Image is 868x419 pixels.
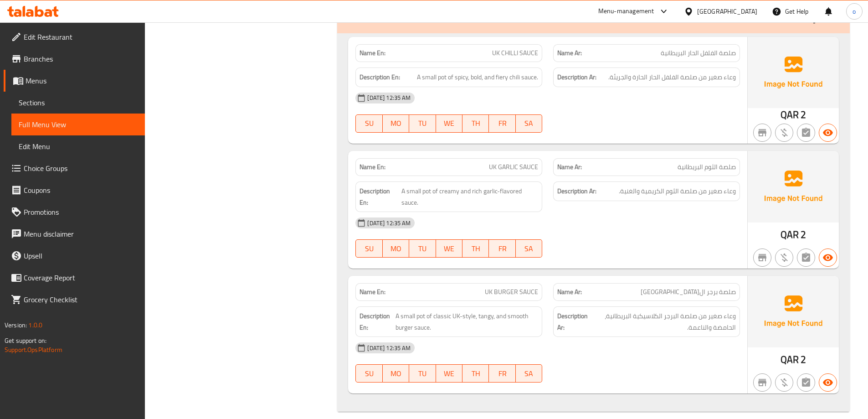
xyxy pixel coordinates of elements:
span: 2 [801,226,806,243]
button: TU [409,364,436,383]
span: Grocery Checklist [24,294,138,305]
span: وعاء صغير من صلصة الفلفل الحار الحارة والجريئة. [608,72,736,83]
span: TH [466,367,485,380]
button: MO [383,239,409,258]
span: صلصة برجر ال[GEOGRAPHIC_DATA] [641,287,736,297]
span: Full Menu View [19,119,138,130]
span: Choice Groups [24,163,138,174]
button: TH [462,239,489,258]
span: TH [466,242,485,255]
span: MO [386,117,406,130]
button: SA [516,364,542,383]
span: QAR [781,351,799,368]
span: [DATE] 12:35 AM [364,219,414,228]
p: صوصات المملكة المتحدة [733,13,822,24]
a: Coverage Report [4,267,145,289]
button: Available [819,248,837,267]
button: TU [409,239,436,258]
button: Available [819,124,837,142]
strong: Name En: [360,287,385,297]
strong: Name En: [360,162,385,172]
a: Edit Menu [11,135,145,157]
span: MO [386,242,406,255]
span: 2 [801,106,806,124]
button: WE [436,364,462,383]
button: FR [489,364,515,383]
span: 1.0.0 [28,319,42,331]
button: Not branch specific item [753,248,771,267]
span: UK GARLIC SAUCE [489,162,538,172]
a: Menu disclaimer [4,223,145,245]
button: WE [436,114,462,133]
strong: Name Ar: [557,287,582,297]
span: QAR [781,106,799,124]
strong: Description En: [360,72,400,83]
button: Purchased item [775,124,793,142]
span: Upsell [24,250,138,261]
button: Not has choices [797,124,815,142]
span: Sections [19,97,138,108]
button: Available [819,373,837,392]
a: Promotions [4,201,145,223]
span: Menu disclaimer [24,228,138,239]
span: A small pot of classic UK-style, tangy, and smooth burger sauce. [395,310,538,333]
strong: Description Ar: [557,72,596,83]
span: Promotions [24,207,138,217]
strong: Description Ar: [557,310,589,333]
strong: Description En: [360,310,394,333]
button: SU [355,364,382,383]
span: وعاء صغير من صلصة الثوم الكريمية والغنية. [619,186,736,197]
span: SU [360,117,379,130]
a: Edit Restaurant [4,26,145,48]
a: Choice Groups [4,157,145,179]
button: Not has choices [797,373,815,392]
button: TH [462,364,489,383]
span: Coverage Report [24,272,138,283]
img: Ae5nvW7+0k+MAAAAAElFTkSuQmCC [748,151,839,222]
button: SA [516,114,542,133]
strong: Name Ar: [557,162,582,172]
span: UK BURGER SAUCE [485,287,538,297]
div: [GEOGRAPHIC_DATA] [697,6,757,16]
span: Branches [24,53,138,64]
strong: Name Ar: [557,48,582,58]
span: [DATE] 12:35 AM [364,93,414,102]
span: Edit Restaurant [24,31,138,42]
button: FR [489,114,515,133]
span: Get support on: [5,335,46,347]
span: SU [360,242,379,255]
button: SU [355,239,382,258]
a: Grocery Checklist [4,289,145,310]
span: SA [519,242,539,255]
span: WE [440,242,459,255]
img: Ae5nvW7+0k+MAAAAAElFTkSuQmCC [748,37,839,108]
span: Version: [5,319,27,331]
span: TU [413,367,432,380]
span: TU [413,242,432,255]
button: Not branch specific item [753,124,771,142]
button: WE [436,239,462,258]
strong: Description En: [360,186,400,208]
span: WE [440,117,459,130]
span: SA [519,367,539,380]
span: 2 [801,351,806,368]
span: FR [493,367,512,380]
span: FR [493,242,512,255]
a: Upsell [4,245,145,267]
span: TH [466,117,485,130]
strong: Description Ar: [557,186,596,197]
button: Purchased item [775,248,793,267]
img: Ae5nvW7+0k+MAAAAAElFTkSuQmCC [748,276,839,347]
strong: Name En: [360,48,385,58]
a: Coupons [4,179,145,201]
button: Not branch specific item [753,373,771,392]
a: Support.OpsPlatform [5,344,62,356]
span: Menus [26,75,138,86]
button: FR [489,239,515,258]
span: A small pot of spicy, bold, and fiery chili sauce. [417,72,538,83]
button: SA [516,239,542,258]
span: SU [360,367,379,380]
button: SU [355,114,382,133]
span: A small pot of creamy and rich garlic-flavored sauce. [401,186,538,208]
span: [DATE] 12:35 AM [364,344,414,352]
